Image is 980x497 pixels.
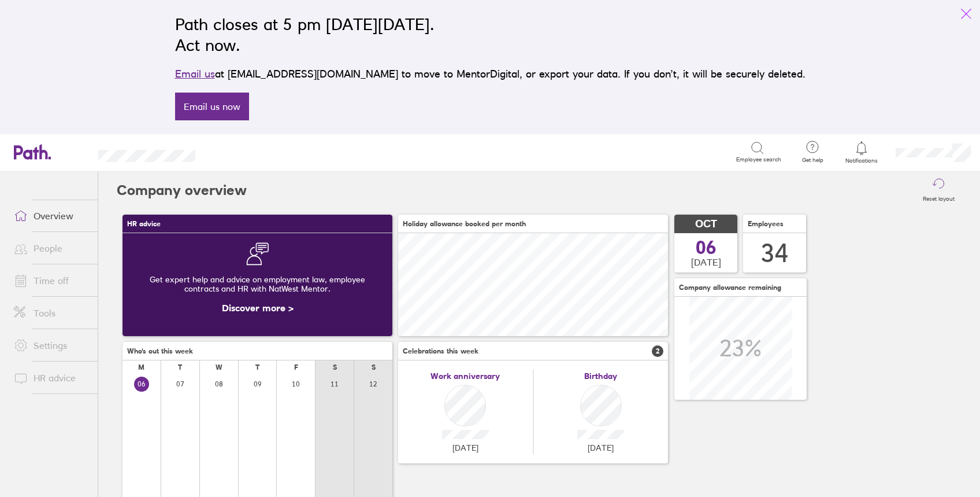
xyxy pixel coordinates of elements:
[5,269,98,292] a: Time off
[255,363,259,371] div: T
[222,302,294,314] a: Discover more >
[588,443,614,452] span: [DATE]
[452,443,478,452] span: [DATE]
[5,366,98,389] a: HR advice
[403,347,478,355] span: Celebrations this week
[695,218,717,230] span: OCT
[294,363,298,371] div: F
[132,266,383,303] div: Get expert help and advice on employment law, employee contracts and HR with NatWest Mentor.
[430,371,500,381] span: Work anniversary
[227,146,256,157] div: Search
[652,345,663,357] span: 2
[916,172,962,209] button: Reset layout
[5,334,98,357] a: Settings
[916,192,962,203] label: Reset layout
[691,257,721,267] span: [DATE]
[5,301,98,325] a: Tools
[127,347,193,355] span: Who's out this week
[216,363,222,371] div: W
[5,237,98,260] a: People
[696,238,717,257] span: 06
[175,14,805,56] h2: Path closes at 5 pm [DATE][DATE]. Act now.
[843,140,881,164] a: Notifications
[333,363,337,371] div: S
[117,172,247,209] h2: Company overview
[843,157,881,164] span: Notifications
[748,220,784,228] span: Employees
[127,220,161,228] span: HR advice
[403,220,526,228] span: Holiday allowance booked per month
[761,238,789,268] div: 34
[175,66,805,82] p: at [EMAIL_ADDRESS][DOMAIN_NAME] to move to MentorDigital, or export your data. If you don’t, it w...
[5,204,98,227] a: Overview
[175,93,249,120] a: Email us now
[794,157,831,164] span: Get help
[175,68,215,80] a: Email us
[372,363,376,371] div: S
[138,363,144,371] div: M
[178,363,182,371] div: T
[679,284,781,292] span: Company allowance remaining
[584,371,617,381] span: Birthday
[736,156,781,163] span: Employee search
